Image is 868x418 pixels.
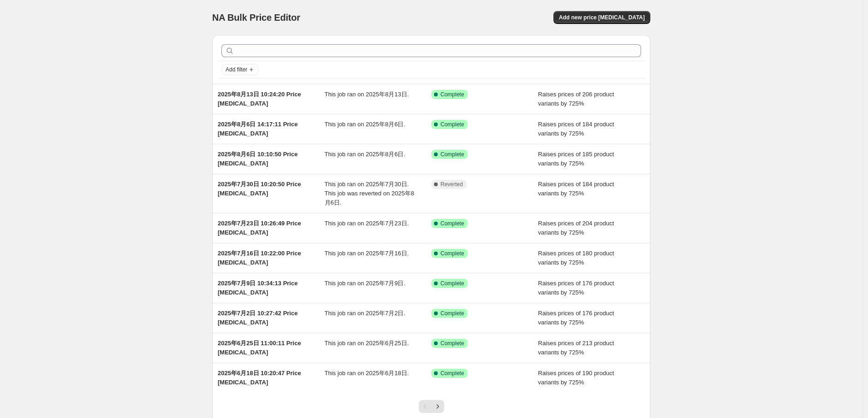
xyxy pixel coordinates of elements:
[431,400,444,413] button: Next
[440,280,464,287] span: Complete
[538,151,614,167] span: Raises prices of 185 product variants by 725%
[218,280,297,296] span: 2025年7月9日 10:34:13 Price [MEDICAL_DATA]
[221,64,258,75] button: Add filter
[440,370,464,377] span: Complete
[325,151,406,158] span: This job ran on 2025年8月6日.
[218,121,297,137] span: 2025年8月6日 14:17:11 Price [MEDICAL_DATA]
[218,340,301,356] span: 2025年6月25日 11:00:11 Price [MEDICAL_DATA]
[218,310,297,326] span: 2025年7月2日 10:27:42 Price [MEDICAL_DATA]
[325,370,409,377] span: This job ran on 2025年6月18日.
[419,400,444,413] nav: Pagination
[538,370,614,386] span: Raises prices of 190 product variants by 725%
[559,14,645,21] span: Add new price [MEDICAL_DATA]
[440,250,464,257] span: Complete
[553,11,650,24] button: Add new price [MEDICAL_DATA]
[218,220,301,236] span: 2025年7月23日 10:26:49 Price [MEDICAL_DATA]
[218,370,301,386] span: 2025年6月18日 10:20:47 Price [MEDICAL_DATA]
[440,151,464,158] span: Complete
[440,121,464,128] span: Complete
[538,340,614,356] span: Raises prices of 213 product variants by 725%
[325,340,409,347] span: This job ran on 2025年6月25日.
[538,310,614,326] span: Raises prices of 176 product variants by 725%
[538,280,614,296] span: Raises prices of 176 product variants by 725%
[218,250,301,266] span: 2025年7月16日 10:22:00 Price [MEDICAL_DATA]
[218,91,301,107] span: 2025年8月13日 10:24:20 Price [MEDICAL_DATA]
[325,250,409,257] span: This job ran on 2025年7月16日.
[538,121,614,137] span: Raises prices of 184 product variants by 725%
[440,310,464,317] span: Complete
[538,181,614,197] span: Raises prices of 184 product variants by 725%
[218,151,297,167] span: 2025年8月6日 10:10:50 Price [MEDICAL_DATA]
[325,220,409,227] span: This job ran on 2025年7月23日.
[325,310,406,317] span: This job ran on 2025年7月2日.
[325,121,406,128] span: This job ran on 2025年8月6日.
[212,12,300,23] span: NA Bulk Price Editor
[325,181,414,206] span: This job ran on 2025年7月30日. This job was reverted on 2025年8月6日.
[538,250,614,266] span: Raises prices of 180 product variants by 725%
[440,220,464,227] span: Complete
[325,280,406,287] span: This job ran on 2025年7月9日.
[440,340,464,347] span: Complete
[440,91,464,98] span: Complete
[218,181,301,197] span: 2025年7月30日 10:20:50 Price [MEDICAL_DATA]
[440,181,463,188] span: Reverted
[226,66,247,73] span: Add filter
[538,220,614,236] span: Raises prices of 204 product variants by 725%
[538,91,614,107] span: Raises prices of 206 product variants by 725%
[325,91,409,98] span: This job ran on 2025年8月13日.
